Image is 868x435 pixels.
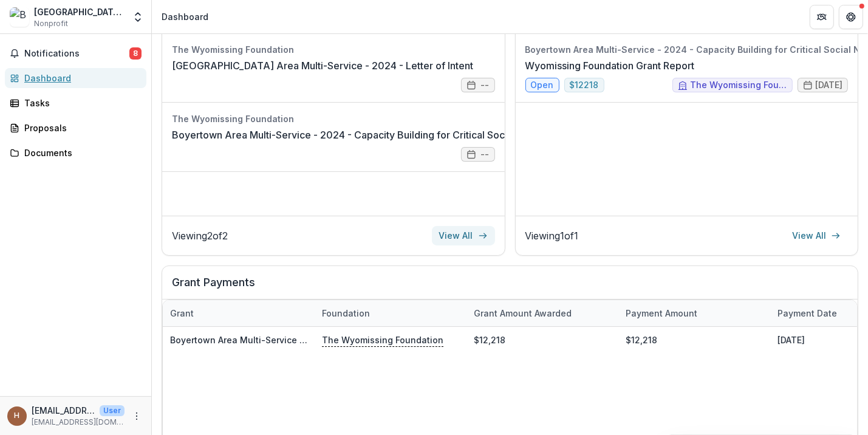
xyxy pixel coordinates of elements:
[24,49,129,59] span: Notifications
[34,5,125,18] div: [GEOGRAPHIC_DATA] Area Multi-Service
[618,307,705,320] div: Payment Amount
[32,404,95,417] p: [EMAIL_ADDRESS][DOMAIN_NAME]
[24,72,137,84] div: Dashboard
[5,143,146,163] a: Documents
[5,44,146,63] button: Notifications8
[618,327,770,353] div: $12,218
[315,300,466,326] div: Foundation
[170,335,562,345] a: Boyertown Area Multi-Service - 2024 - Capacity Building for Critical Social Needs of Clients
[24,122,137,134] div: Proposals
[466,307,579,320] div: Grant amount awarded
[770,307,844,320] div: Payment date
[432,226,495,245] a: View All
[466,327,618,353] div: $12,218
[5,93,146,113] a: Tasks
[163,307,201,320] div: Grant
[466,300,618,326] div: Grant amount awarded
[15,412,20,420] div: hclaypoole@boyertownareamulti-service.org
[24,97,137,109] div: Tasks
[525,58,695,73] a: Wyomissing Foundation Grant Report
[24,146,137,159] div: Documents
[785,226,848,245] a: View All
[129,409,144,423] button: More
[162,10,208,23] div: Dashboard
[5,118,146,138] a: Proposals
[618,300,770,326] div: Payment Amount
[172,228,228,243] p: Viewing 2 of 2
[172,128,594,142] a: Boyertown Area Multi-Service - 2024 - Capacity Building for Critical Social Needs of Clients
[157,8,213,26] nav: breadcrumb
[172,58,473,73] a: [GEOGRAPHIC_DATA] Area Multi-Service - 2024 - Letter of Intent
[172,276,848,299] h2: Grant Payments
[163,300,315,326] div: Grant
[810,5,834,29] button: Partners
[100,405,125,416] p: User
[34,18,68,29] span: Nonprofit
[32,417,125,428] p: [EMAIL_ADDRESS][DOMAIN_NAME]
[129,47,142,60] span: 8
[322,333,443,346] p: The Wyomissing Foundation
[525,228,579,243] p: Viewing 1 of 1
[5,68,146,88] a: Dashboard
[839,5,863,29] button: Get Help
[10,7,29,27] img: Boyertown Area Multi-Service
[129,5,146,29] button: Open entity switcher
[315,307,377,320] div: Foundation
